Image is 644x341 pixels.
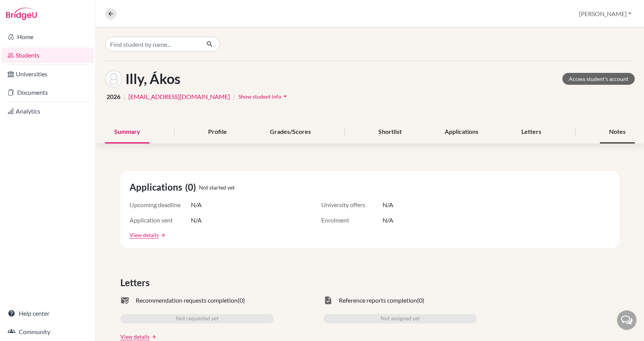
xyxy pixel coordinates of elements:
[417,296,424,305] span: (0)
[512,121,550,143] div: Letters
[2,104,94,119] a: Analytics
[2,306,94,321] a: Help center
[130,180,185,194] span: Applications
[6,8,37,20] img: Bridge-U
[261,121,320,143] div: Grades/Scores
[120,296,130,305] span: mark_email_read
[128,92,230,101] a: [EMAIL_ADDRESS][DOMAIN_NAME]
[238,296,245,305] span: (0)
[381,314,420,323] span: Not assigned yet
[369,121,411,143] div: Shortlist
[123,92,125,101] span: |
[2,48,94,63] a: Students
[383,216,393,225] span: N/A
[281,92,289,100] i: arrow_drop_down
[105,70,122,87] img: Ákos Illy's avatar
[321,200,383,209] span: University offers
[2,29,94,44] a: Home
[136,296,238,305] span: Recommendation requests completion
[120,276,153,290] span: Letters
[176,314,219,323] span: Not requested yet
[130,216,191,225] span: Application sent
[105,37,200,51] input: Find student by name...
[185,180,199,194] span: (0)
[159,232,166,238] a: arrow_forward
[199,121,236,143] div: Profile
[600,121,635,143] div: Notes
[2,324,94,339] a: Community
[191,200,202,209] span: N/A
[149,334,156,339] a: arrow_forward
[2,66,94,82] a: Universities
[130,231,159,239] a: View details
[321,216,383,225] span: Enrolment
[238,93,281,100] span: Show student info
[233,92,235,101] span: |
[199,183,235,191] span: Not started yet
[105,121,149,143] div: Summary
[435,121,488,143] div: Applications
[383,200,393,209] span: N/A
[339,296,417,305] span: Reference reports completion
[191,216,202,225] span: N/A
[17,5,33,12] span: Help
[575,7,635,21] button: [PERSON_NAME]
[130,200,191,209] span: Upcoming deadline
[562,73,635,85] a: Access student's account
[107,92,120,101] span: 2026
[2,85,94,100] a: Documents
[125,71,181,87] h1: Illy, Ákos
[120,333,149,341] a: View details
[324,296,333,305] span: task
[238,91,289,102] button: Show student infoarrow_drop_down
